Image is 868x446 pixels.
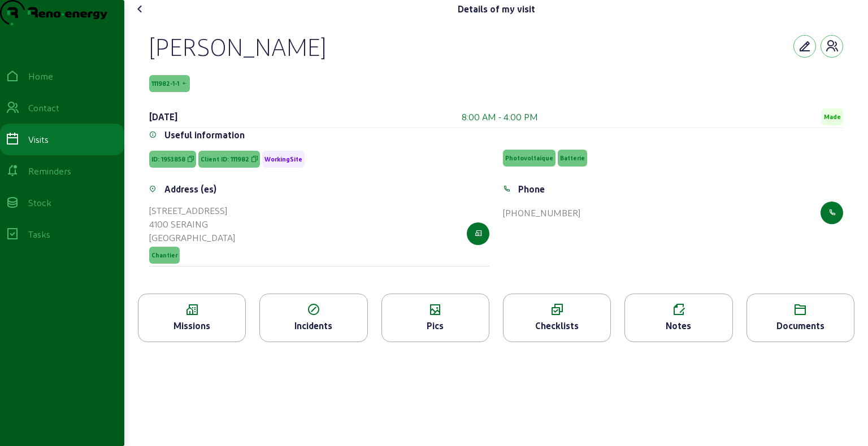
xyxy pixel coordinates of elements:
div: 8:00 AM - 4:00 PM [462,110,538,124]
div: Checklists [504,319,610,333]
div: Details of my visit [458,2,535,16]
div: Incidents [260,319,367,333]
span: 111982-1-1 [151,80,179,88]
div: Missions [138,319,245,333]
span: Chantier [151,251,177,259]
div: [STREET_ADDRESS] [149,204,235,217]
span: WorkingSite [264,155,302,163]
div: Visits [28,133,49,146]
div: 4100 SERAING [149,217,235,231]
div: Home [28,69,53,83]
div: [PERSON_NAME] [149,32,326,61]
div: [GEOGRAPHIC_DATA] [149,231,235,244]
div: Pics [382,319,489,333]
div: [DATE] [149,110,177,124]
div: Phone [518,182,545,196]
div: Address (es) [164,182,216,196]
div: [PHONE_NUMBER] [503,206,580,220]
div: Stock [28,196,51,209]
span: Photovoltaique [505,154,553,162]
span: ID: 1953858 [151,155,185,163]
div: Contact [28,101,59,115]
span: Client ID: 111982 [201,155,249,163]
div: Documents [747,319,854,333]
span: Made [824,113,841,121]
div: Tasks [28,228,50,241]
div: Notes [625,319,732,333]
span: Batterie [560,154,585,162]
div: Useful information [164,128,245,142]
div: Reminders [28,164,71,178]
